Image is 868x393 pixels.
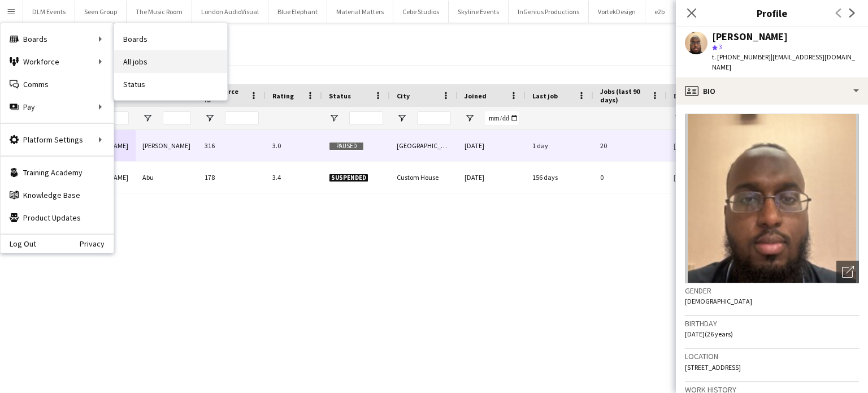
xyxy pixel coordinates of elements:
div: Abu [136,162,198,193]
a: All jobs [114,50,227,73]
span: Jobs (last 90 days) [600,87,646,104]
button: Seen Group [75,1,127,23]
a: Product Updates [1,206,114,229]
input: Joined Filter Input [485,111,519,125]
button: Open Filter Menu [465,113,475,123]
span: Status [329,92,351,100]
a: Comms [1,73,114,96]
h3: Profile [676,6,868,20]
button: Open Filter Menu [329,113,339,123]
div: [DATE] [458,162,526,193]
button: Open Filter Menu [397,113,407,123]
div: Workforce [1,50,114,73]
span: | [EMAIL_ADDRESS][DOMAIN_NAME] [712,53,855,71]
h3: Gender [685,286,859,296]
button: DLM Events [23,1,75,23]
a: Training Academy [1,161,114,184]
button: VortekDesign [589,1,645,23]
div: 156 days [526,162,593,193]
span: Paused [329,142,364,150]
input: City Filter Input [417,111,451,125]
h3: Location [685,351,859,361]
div: Pay [1,96,114,118]
div: 3.0 [266,130,322,161]
div: 178 [198,162,266,193]
button: London AudioVisual [192,1,268,23]
div: 20 [593,130,667,161]
span: [STREET_ADDRESS] [685,363,741,372]
button: Skyline Events [449,1,509,23]
a: Status [114,73,227,96]
button: The Music Room [127,1,192,23]
span: 3 [719,42,722,51]
a: Privacy [80,239,114,248]
span: Rating [272,92,294,100]
button: Cebe Studios [393,1,449,23]
span: t. [PHONE_NUMBER] [712,53,771,61]
input: First Name Filter Input [101,111,129,125]
a: Log Out [1,239,36,248]
button: e2b [645,1,674,23]
div: [GEOGRAPHIC_DATA] [390,130,458,161]
span: Email [674,92,692,100]
button: Open Filter Menu [205,113,215,123]
span: [DATE] (26 years) [685,330,733,338]
div: Open photos pop-in [836,261,859,283]
div: 3.4 [266,162,322,193]
a: Boards [114,28,227,50]
span: Last job [532,92,558,100]
div: 0 [593,162,667,193]
span: City [397,92,410,100]
button: Open Filter Menu [674,113,684,123]
button: Options Greathire [674,1,744,23]
span: [DEMOGRAPHIC_DATA] [685,297,752,305]
div: [PERSON_NAME] [136,130,198,161]
div: 1 day [526,130,593,161]
button: Open Filter Menu [142,113,153,123]
div: Boards [1,28,114,50]
input: Workforce ID Filter Input [225,111,259,125]
span: Joined [465,92,487,100]
h3: Birthday [685,318,859,329]
a: Knowledge Base [1,184,114,206]
div: Custom House [390,162,458,193]
button: Blue Elephant [268,1,327,23]
img: Crew avatar or photo [685,114,859,283]
input: Last Name Filter Input [163,111,191,125]
div: [PERSON_NAME] [712,32,788,42]
button: InGenius Productions [509,1,589,23]
div: Bio [676,77,868,105]
div: 316 [198,130,266,161]
div: Platform Settings [1,128,114,151]
button: Material Matters [327,1,393,23]
div: [DATE] [458,130,526,161]
input: Status Filter Input [349,111,383,125]
span: Suspended [329,174,368,182]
